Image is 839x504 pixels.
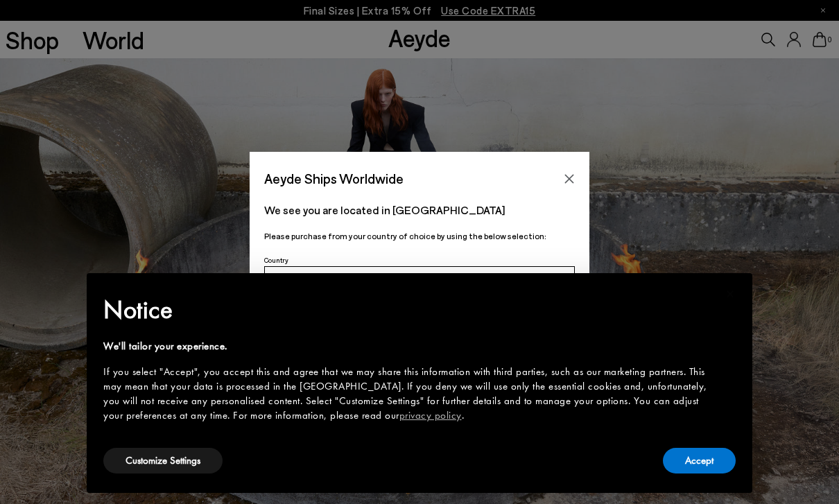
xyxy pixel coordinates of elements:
[264,229,575,243] p: Please purchase from your country of choice by using the below selection:
[103,292,713,328] h2: Notice
[663,448,736,473] button: Accept
[103,339,713,354] div: We'll tailor your experience.
[726,283,735,304] span: ×
[264,256,288,264] span: Country
[713,277,747,311] button: Close this notice
[264,202,575,218] p: We see you are located in [GEOGRAPHIC_DATA]
[103,365,713,423] div: If you select "Accept", you accept this and agree that we may share this information with third p...
[264,166,404,191] span: Aeyde Ships Worldwide
[103,448,223,473] button: Customize Settings
[559,168,580,189] button: Close
[399,408,462,422] a: privacy policy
